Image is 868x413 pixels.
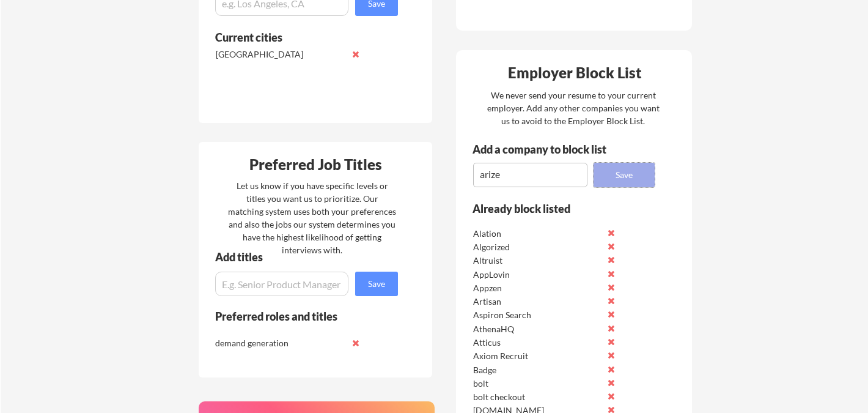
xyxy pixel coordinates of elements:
[215,251,388,262] div: Add titles
[473,255,602,267] div: Altruist
[473,144,625,155] div: Add a company to block list
[486,89,660,127] div: We never send your resume to your current employer. Add any other companies you want us to avoid ...
[215,337,344,349] div: demand generation
[473,241,602,253] div: Algorized
[473,269,602,281] div: AppLovin
[215,272,348,296] input: E.g. Senior Product Manager
[473,228,602,240] div: Alation
[216,48,345,61] div: [GEOGRAPHIC_DATA]
[355,272,398,296] button: Save
[215,32,384,43] div: Current cities
[473,350,602,362] div: Axiom Recruit
[473,391,602,403] div: bolt checkout
[473,296,602,308] div: Artisan
[473,309,602,321] div: Aspiron Search
[473,282,602,294] div: Appzen
[473,364,602,376] div: Badge
[461,65,688,80] div: Employer Block List
[215,311,381,322] div: Preferred roles and titles
[473,203,638,214] div: Already block listed
[228,179,396,256] div: Let us know if you have specific levels or titles you want us to prioritize. Our matching system ...
[473,337,602,349] div: Atticus
[202,157,429,172] div: Preferred Job Titles
[594,163,655,187] button: Save
[473,323,602,335] div: AthenaHQ
[473,378,602,390] div: bolt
